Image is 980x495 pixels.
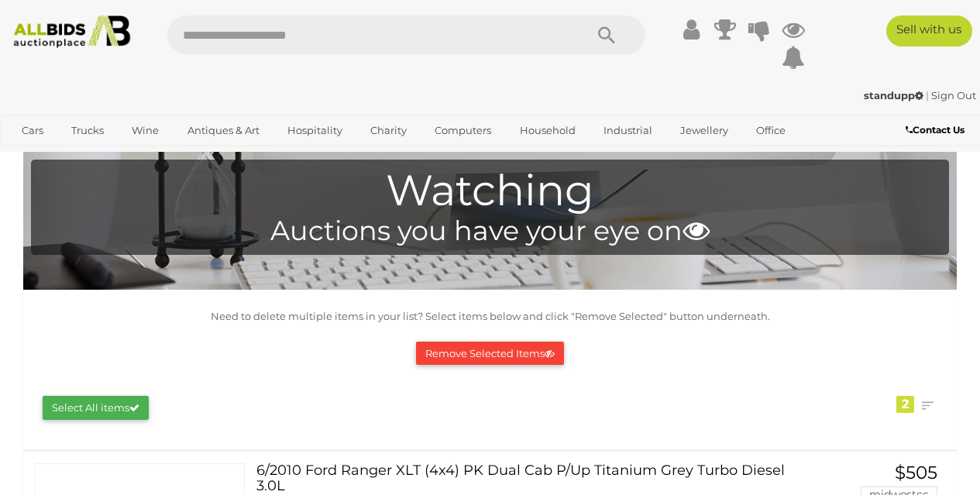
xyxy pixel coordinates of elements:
div: 2 [896,396,914,413]
a: Sign Out [931,89,976,101]
a: Trucks [61,118,114,143]
strong: standupp [864,89,923,101]
a: Computers [425,118,501,143]
button: Remove Selected Items [416,342,564,366]
span: $505 [895,462,937,483]
a: Industrial [593,118,662,143]
a: Office [746,118,796,143]
a: Sell with us [886,15,972,46]
a: standupp [864,89,926,101]
a: Household [510,118,586,143]
a: Antiques & Art [177,118,270,143]
a: [GEOGRAPHIC_DATA] [71,143,201,169]
h4: Auctions you have your eye on [39,216,941,246]
h1: Watching [39,167,941,215]
a: Contact Us [906,122,968,139]
span: | [926,89,929,101]
p: Need to delete multiple items in your list? Select items below and click "Remove Selected" button... [31,308,949,325]
a: Cars [12,118,53,143]
a: Jewellery [670,118,738,143]
a: Charity [360,118,417,143]
a: Wine [122,118,169,143]
a: Sports [12,143,64,169]
button: Select All items [43,396,149,420]
b: Contact Us [906,124,965,136]
img: Allbids.com.au [7,15,136,48]
a: Hospitality [277,118,352,143]
button: Search [568,15,645,54]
